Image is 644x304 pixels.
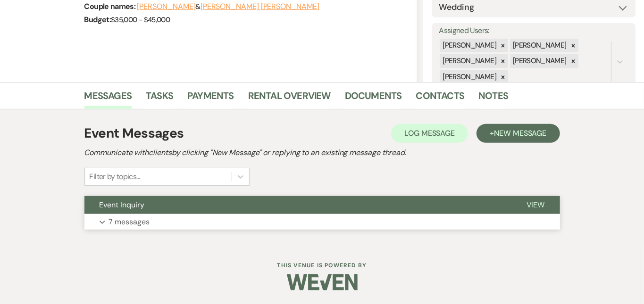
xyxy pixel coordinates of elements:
h2: Communicate with clients by clicking "New Message" or replying to an existing message thread. [84,147,560,158]
button: +New Message [477,124,560,143]
a: Rental Overview [248,88,331,109]
label: Assigned Users: [439,24,628,38]
span: Couple names: [84,1,137,11]
span: $35,000 - $45,000 [111,15,170,25]
a: Contacts [416,88,465,109]
h1: Event Messages [84,123,184,143]
button: Event Inquiry [84,196,511,214]
div: [PERSON_NAME] [510,39,568,52]
div: [PERSON_NAME] [440,54,498,68]
button: 7 messages [84,214,560,230]
span: View [527,200,545,210]
img: Weven Logo [287,266,358,299]
a: Notes [478,88,508,109]
a: Payments [187,88,234,109]
a: Messages [84,88,132,109]
span: & [137,2,319,11]
a: Tasks [146,88,173,109]
a: Documents [345,88,402,109]
button: [PERSON_NAME] [PERSON_NAME] [201,3,319,10]
p: 7 messages [109,216,150,228]
div: [PERSON_NAME] [440,70,498,84]
div: Filter by topics... [90,171,140,182]
span: New Message [494,128,546,138]
div: [PERSON_NAME] [440,39,498,52]
span: Log Message [404,128,455,138]
div: [PERSON_NAME] [510,54,568,68]
button: View [511,196,560,214]
span: Event Inquiry [100,200,145,210]
button: Log Message [391,124,468,143]
span: Budget: [84,15,111,25]
button: [PERSON_NAME] [137,3,196,10]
